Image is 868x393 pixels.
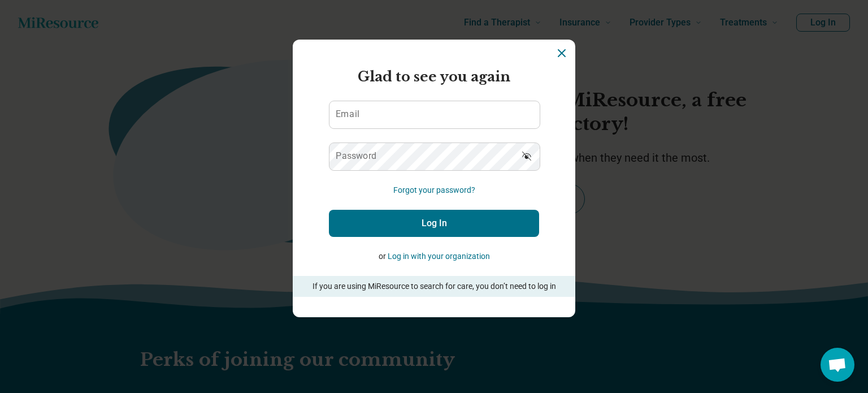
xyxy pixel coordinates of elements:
button: Show password [514,142,539,170]
label: Email [336,110,359,119]
section: Login Dialog [293,40,575,317]
button: Log In [329,210,539,237]
button: Dismiss [555,46,568,60]
label: Password [336,152,376,161]
button: Forgot your password? [393,184,475,196]
h2: Glad to see you again [329,67,539,87]
p: or [329,251,539,262]
p: If you are using MiResource to search for care, you don’t need to log in [309,280,559,292]
button: Log in with your organization [388,251,490,262]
